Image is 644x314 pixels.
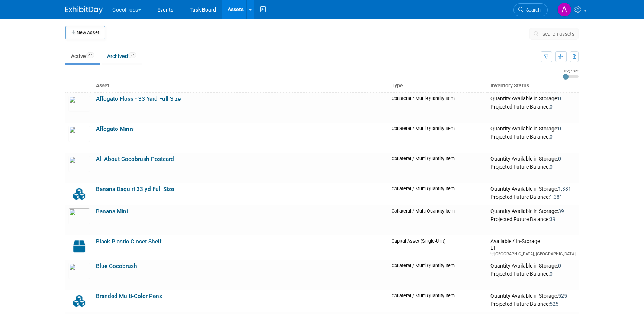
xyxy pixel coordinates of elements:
[490,96,576,102] div: Quantity Available in Storage:
[550,194,563,200] span: 1,381
[490,186,576,192] div: Quantity Available in Storage:
[513,3,548,16] a: Search
[96,263,137,269] a: Blue Cocobrush
[558,96,561,101] span: 0
[490,192,576,201] div: Projected Future Balance:
[490,126,576,132] div: Quantity Available in Storage:
[96,186,174,192] a: Banana Daquiri 33 yd Full Size
[65,49,100,63] a: Active52
[490,263,576,269] div: Quantity Available in Storage:
[490,215,576,223] div: Projected Future Balance:
[68,238,90,255] img: Capital-Asset-Icon-2.png
[524,7,541,13] span: Search
[542,31,574,37] span: search assets
[550,216,556,222] span: 39
[389,260,487,290] td: Collateral / Multi-Quantity Item
[96,96,181,102] a: Affogato Floss - 33 Yard Full Size
[96,126,134,132] a: Affogato Minis
[490,293,576,300] div: Quantity Available in Storage:
[558,186,571,192] span: 1,381
[490,132,576,140] div: Projected Future Balance:
[389,92,487,123] td: Collateral / Multi-Quantity Item
[558,156,561,162] span: 0
[490,162,576,171] div: Projected Future Balance:
[550,134,553,140] span: 0
[96,293,162,300] a: Branded Multi-Color Pens
[68,293,90,309] img: Collateral-Icon-2.png
[490,245,576,251] div: L1
[490,208,576,215] div: Quantity Available in Storage:
[558,293,567,299] span: 525
[389,235,487,260] td: Capital Asset (Single-Unit)
[563,69,579,73] div: Image Size
[490,156,576,162] div: Quantity Available in Storage:
[96,156,174,162] a: All About Cocobrush Postcard
[389,153,487,183] td: Collateral / Multi-Quantity Item
[490,102,576,110] div: Projected Future Balance:
[389,123,487,153] td: Collateral / Multi-Quantity Item
[490,238,576,245] div: Available / In-Storage
[93,80,389,92] th: Asset
[550,271,553,277] span: 0
[490,269,576,278] div: Projected Future Balance:
[65,26,105,39] button: New Asset
[389,183,487,205] td: Collateral / Multi-Quantity Item
[550,301,558,307] span: 525
[550,164,553,170] span: 0
[550,104,553,110] span: 0
[557,3,571,17] img: Art Stewart
[490,251,576,257] div: [GEOGRAPHIC_DATA], [GEOGRAPHIC_DATA]
[96,208,128,215] a: Banana Mini
[68,186,90,202] img: Collateral-Icon-2.png
[558,208,564,214] span: 39
[558,263,561,269] span: 0
[128,52,136,58] span: 22
[389,290,487,312] td: Collateral / Multi-Quantity Item
[389,205,487,235] td: Collateral / Multi-Quantity Item
[558,126,561,132] span: 0
[490,300,576,308] div: Projected Future Balance:
[65,6,103,14] img: ExhibitDay
[102,49,142,63] a: Archived22
[96,238,161,245] a: Black Plastic Closet Shelf
[529,28,579,40] button: search assets
[389,80,487,92] th: Type
[86,52,94,58] span: 52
